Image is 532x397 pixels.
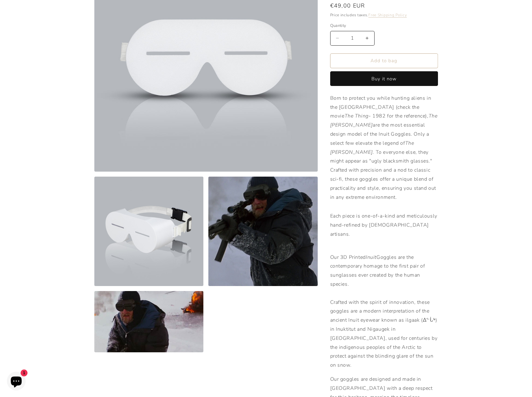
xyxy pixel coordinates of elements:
[330,12,438,18] div: Price includes taxes.
[330,53,438,68] button: Add to bag
[5,372,27,392] inbox-online-store-chat: Shopify online store chat
[368,13,407,18] a: Free Shipping Policy
[330,213,437,238] span: Each piece is one-of-a-kind and meticulously hand-refined by [DEMOGRAPHIC_DATA] artisans.
[330,140,414,156] em: The [PERSON_NAME]
[330,71,438,86] button: Buy it now
[330,94,438,202] p: Born to protect you while hunting aliens in the [GEOGRAPHIC_DATA] (check the movie - 1982 for the...
[345,113,369,119] em: The Thing
[366,254,376,261] em: Inuit
[330,2,365,10] span: €49,00 EUR
[330,244,438,370] p: Our 3D Printed Goggles are the contemporary homage to the first pair of sunglasses ever created b...
[330,23,438,29] label: Quantity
